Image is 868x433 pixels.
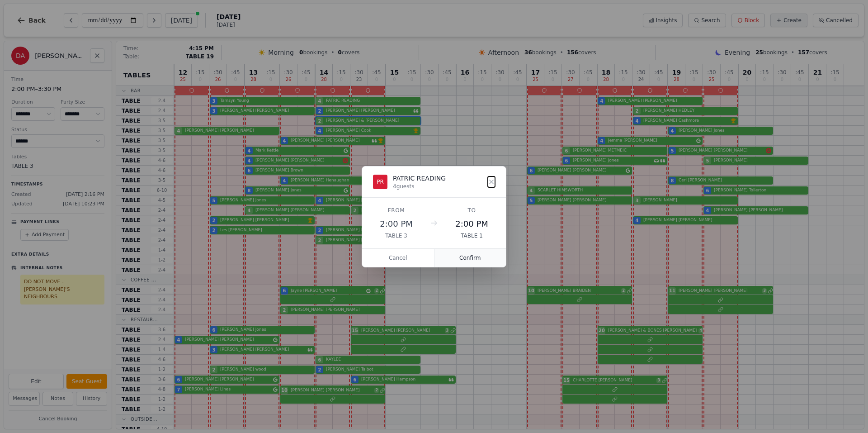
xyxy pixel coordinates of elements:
[448,232,495,239] div: TABLE 1
[393,183,446,190] div: 4 guests
[393,174,446,183] div: PATRIC READING
[373,218,420,230] div: 2:00 PM
[448,218,495,230] div: 2:00 PM
[373,207,420,214] div: From
[373,232,420,239] div: TABLE 3
[362,249,434,267] button: Cancel
[373,175,387,189] div: PR
[434,249,506,267] button: Confirm
[448,207,495,214] div: To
